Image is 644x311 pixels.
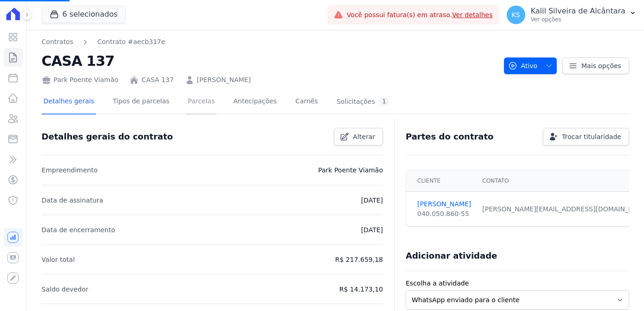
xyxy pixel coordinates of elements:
[186,90,217,114] a: Parcelas
[42,131,173,142] h3: Detalhes gerais do contrato
[543,128,629,146] a: Trocar titularidade
[42,254,75,265] p: Valor total
[417,199,471,209] a: [PERSON_NAME]
[406,170,477,192] th: Cliente
[335,254,383,265] p: R$ 217.659,18
[42,37,497,47] nav: Breadcrumb
[42,75,119,85] div: Park Poente Viamão
[42,6,126,23] button: 6 selecionados
[361,195,383,206] p: [DATE]
[531,16,625,23] p: Ver opções
[335,90,392,114] a: Solicitações1
[531,6,625,16] p: Kalil Silveira de Alcântara
[231,90,279,114] a: Antecipações
[417,209,471,219] div: 040.050.860-55
[379,97,390,106] div: 1
[334,128,383,146] a: Alterar
[111,90,171,114] a: Tipos de parcelas
[141,75,173,85] a: CASA 137
[42,37,73,47] a: Contratos
[499,2,644,28] button: KS Kalil Silveira de Alcântara Ver opções
[562,57,629,74] a: Mais opções
[581,61,621,70] span: Mais opções
[293,90,320,114] a: Carnês
[42,284,89,295] p: Saldo devedor
[406,131,494,142] h3: Partes do contrato
[339,284,383,295] p: R$ 14.173,10
[512,12,520,18] span: KS
[337,97,390,106] div: Solicitações
[42,37,166,47] nav: Breadcrumb
[406,279,629,288] label: Escolha a atividade
[361,224,383,235] p: [DATE]
[353,132,375,141] span: Alterar
[347,10,493,20] span: Você possui fatura(s) em atraso.
[197,75,251,85] a: [PERSON_NAME]
[406,250,497,261] h3: Adicionar atividade
[42,51,497,71] h2: CASA 137
[42,224,115,235] p: Data de encerramento
[562,132,621,141] span: Trocar titularidade
[97,37,165,47] a: Contrato #aecb317e
[42,195,103,206] p: Data de assinatura
[452,11,493,19] a: Ver detalhes
[318,165,383,176] p: Park Poente Viamão
[508,57,538,74] span: Ativo
[42,90,96,114] a: Detalhes gerais
[504,57,557,74] button: Ativo
[42,165,98,176] p: Empreendimento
